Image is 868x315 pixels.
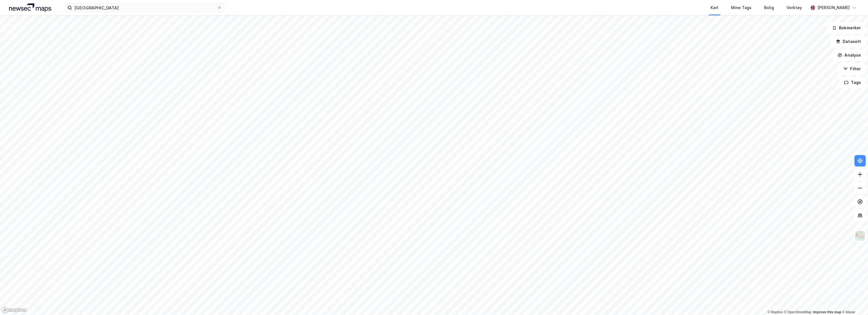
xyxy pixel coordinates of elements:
a: Mapbox homepage [2,307,27,313]
input: Søk på adresse, matrikkel, gårdeiere, leietakere eller personer [72,3,217,12]
div: [PERSON_NAME] [817,4,850,11]
img: logo.a4113a55bc3d86da70a041830d287a7e.svg [9,3,51,12]
button: Datasett [831,36,866,47]
button: Analyse [833,50,866,61]
a: Improve this map [813,310,841,314]
div: Kontrollprogram for chat [840,288,868,315]
iframe: Chat Widget [840,288,868,315]
div: Bolig [764,4,774,11]
a: OpenStreetMap [784,310,812,314]
img: Z [855,230,865,241]
div: Mine Tags [731,4,752,11]
button: Bokmerker [827,22,866,34]
a: Mapbox [767,310,783,314]
button: Filter [838,63,866,75]
div: Verktøy [787,4,802,11]
button: Tags [839,77,866,88]
div: Kart [711,4,719,11]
